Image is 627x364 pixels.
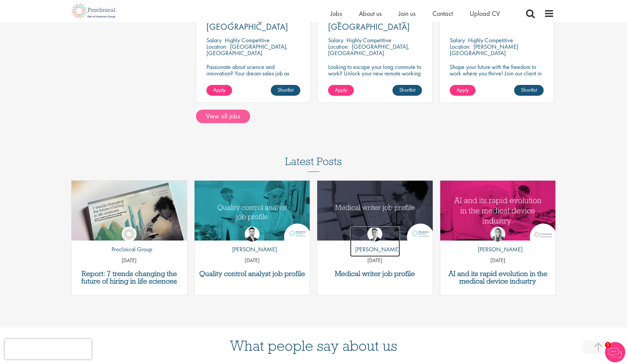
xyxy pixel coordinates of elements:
[227,245,277,254] p: [PERSON_NAME]
[346,36,391,44] p: Highly Competitive
[440,257,556,265] p: [DATE]
[473,227,523,257] a: Hannah Burke [PERSON_NAME]
[350,245,400,254] p: [PERSON_NAME]
[227,227,277,257] a: Joshua Godden [PERSON_NAME]
[328,43,409,57] p: [GEOGRAPHIC_DATA], [GEOGRAPHIC_DATA]
[72,181,187,246] img: Proclinical: Life sciences hiring trends report 2025
[196,110,250,123] a: View all jobs
[328,64,422,89] p: Looking to escape your long commute to work? Unlock your new remote working position with this ex...
[317,181,433,241] img: Medical writer job profile
[195,181,310,241] a: Link to a post
[440,181,556,241] img: AI and Its Impact on the Medical Device Industry | Proclinical
[75,270,184,285] a: Report: 7 trends changing the future of hiring in life sciences
[335,86,347,93] span: Apply
[350,227,400,257] a: George Watson [PERSON_NAME]
[359,9,382,18] a: About us
[122,227,137,242] img: Proclinical Group
[195,257,310,265] p: [DATE]
[72,257,187,265] p: [DATE]
[468,36,513,44] p: Highly Competitive
[457,86,469,93] span: Apply
[206,13,288,32] span: Territory Manager - [GEOGRAPHIC_DATA]
[198,270,307,277] a: Quality control analyst job profile
[106,227,152,257] a: Proclinical Group Proclinical Group
[470,9,500,18] a: Upload CV
[450,64,544,83] p: Shape your future with the freedom to work where you thrive! Join our client in a hybrid role tha...
[605,342,625,362] img: Chatbot
[490,227,505,242] img: Hannah Burke
[444,270,552,285] a: AI and its rapid evolution in the medical device industry
[195,181,310,241] img: quality control analyst job profile
[328,43,349,50] span: Location:
[367,227,382,242] img: George Watson
[206,43,288,57] p: [GEOGRAPHIC_DATA], [GEOGRAPHIC_DATA]
[206,43,227,50] span: Location:
[392,85,422,96] a: Shortlist
[271,85,300,96] a: Shortlist
[328,85,354,96] a: Apply
[328,13,418,32] span: Regional Sales Manager - [GEOGRAPHIC_DATA]
[450,36,465,44] span: Salary
[514,85,544,96] a: Shortlist
[206,36,222,44] span: Salary
[72,181,187,241] a: Link to a post
[106,245,152,254] p: Proclinical Group
[473,245,523,254] p: [PERSON_NAME]
[450,43,518,70] p: [PERSON_NAME][GEOGRAPHIC_DATA][PERSON_NAME], [GEOGRAPHIC_DATA]
[450,85,476,96] a: Apply
[328,36,343,44] span: Salary
[5,339,92,359] iframe: reCAPTCHA
[213,86,225,93] span: Apply
[440,181,556,241] a: Link to a post
[450,14,544,23] a: Administrator
[245,227,260,242] img: Joshua Godden
[206,14,300,31] a: Territory Manager - [GEOGRAPHIC_DATA]
[399,9,416,18] a: Join us
[321,270,429,277] a: Medical writer job profile
[330,9,342,18] a: Jobs
[206,85,232,96] a: Apply
[605,342,611,348] span: 1
[432,9,453,18] a: Contact
[206,64,300,83] p: Passionate about science and innovation? Your dream sales job as Territory Manager awaits!
[450,43,470,50] span: Location:
[317,181,433,241] a: Link to a post
[317,257,433,265] p: [DATE]
[285,156,342,172] h3: Latest Posts
[328,14,422,31] a: Regional Sales Manager - [GEOGRAPHIC_DATA]
[225,36,270,44] p: Highly Competitive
